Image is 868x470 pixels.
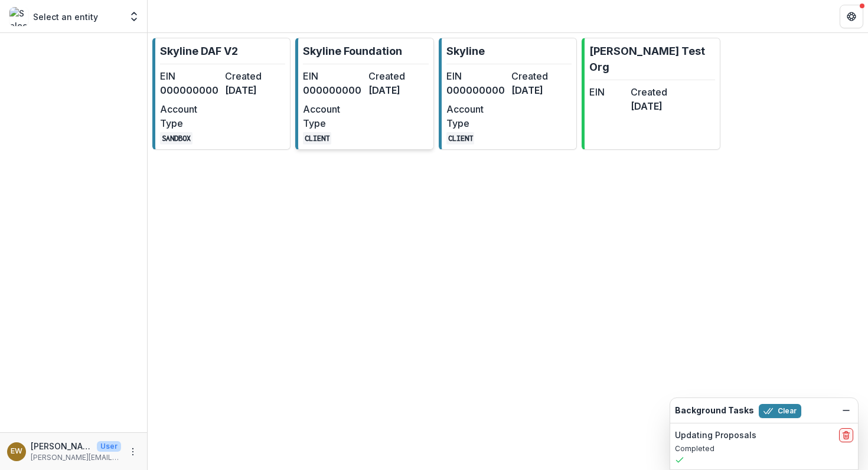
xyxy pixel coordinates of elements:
[97,441,121,452] p: User
[9,7,28,26] img: Select an entity
[126,5,142,28] button: Open entity switcher
[446,69,507,83] dt: EIN
[511,83,572,97] dd: [DATE]
[439,38,577,150] a: SkylineEIN000000000Created[DATE]Account TypeCLIENT
[33,11,98,23] p: Select an entity
[303,83,363,97] dd: 000000000
[446,43,485,59] p: Skyline
[631,99,667,113] dd: [DATE]
[31,452,121,463] p: [PERSON_NAME][EMAIL_ADDRESS][DOMAIN_NAME]
[11,448,22,455] div: Eddie Whitfield
[295,38,433,150] a: Skyline FoundationEIN000000000Created[DATE]Account TypeCLIENT
[303,132,331,144] code: CLIENT
[839,403,853,418] button: Dismiss
[368,69,429,83] dt: Created
[160,132,192,144] code: SANDBOX
[160,43,238,59] p: Skyline DAF V2
[446,102,507,130] dt: Account Type
[675,430,756,441] h2: Updating Proposals
[31,440,92,452] p: [PERSON_NAME]
[839,428,853,442] button: delete
[303,102,363,130] dt: Account Type
[446,132,475,144] code: CLIENT
[303,43,402,59] p: Skyline Foundation
[160,69,220,83] dt: EIN
[446,83,507,97] dd: 000000000
[160,102,220,130] dt: Account Type
[303,69,363,83] dt: EIN
[225,83,285,97] dd: [DATE]
[368,83,429,97] dd: [DATE]
[152,38,291,150] a: Skyline DAF V2EIN000000000Created[DATE]Account TypeSANDBOX
[582,38,720,150] a: [PERSON_NAME] Test OrgEINCreated[DATE]
[160,83,220,97] dd: 000000000
[225,69,285,83] dt: Created
[589,43,714,75] p: [PERSON_NAME] Test Org
[675,406,754,416] h2: Background Tasks
[589,85,626,99] dt: EIN
[511,69,572,83] dt: Created
[840,5,863,28] button: Get Help
[675,443,853,454] p: Completed
[759,404,801,418] button: Clear
[126,445,140,459] button: More
[631,85,667,99] dt: Created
